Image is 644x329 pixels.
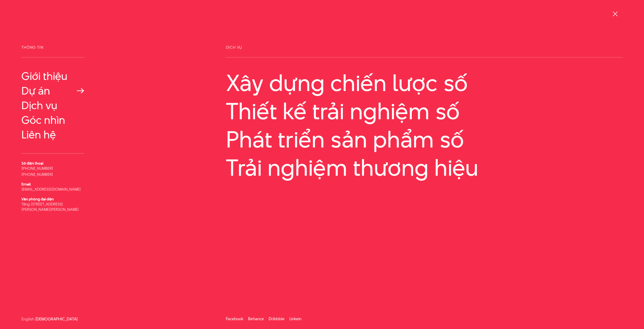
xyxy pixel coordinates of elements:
[21,114,84,126] a: Góc nhìn
[289,316,301,322] a: Linkein
[226,127,623,152] a: Phát triển sản phẩm số
[21,70,84,82] a: Giới thiệu
[226,316,243,322] a: Facebook
[21,201,84,212] p: Tầng [STREET_ADDRESS][PERSON_NAME][PERSON_NAME]
[226,155,623,181] a: Trải nghiệm thương hiệu
[226,98,623,124] a: Thiết kế trải nghiệm số
[226,45,623,57] span: Dịch vụ
[21,85,84,97] a: Dự án
[248,316,264,322] a: Behance
[21,99,84,111] a: Dịch vụ
[269,316,285,322] a: Dribbble
[226,70,623,96] a: Xây dựng chiến lược số
[21,187,81,192] a: [EMAIL_ADDRESS][DOMAIN_NAME]
[21,45,84,57] span: Thông tin
[21,129,84,141] a: Liên hệ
